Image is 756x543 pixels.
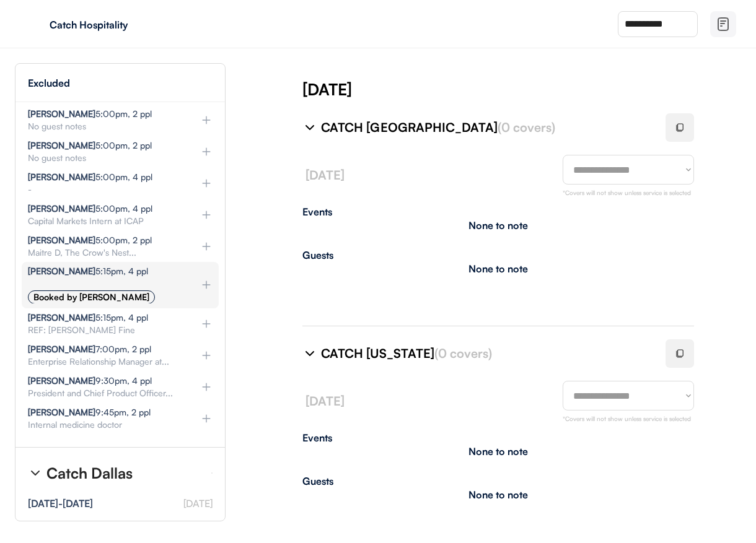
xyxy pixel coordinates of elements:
[28,376,152,385] div: 9:30pm, 4 ppl
[28,108,95,119] strong: [PERSON_NAME]
[468,220,528,230] div: None to note
[28,172,95,182] strong: [PERSON_NAME]
[563,415,691,422] font: *Covers will not show unless service is selected
[28,185,180,194] div: -
[28,420,180,429] div: Internal medicine doctor
[28,407,95,417] strong: [PERSON_NAME]
[200,114,213,126] img: plus%20%281%29.svg
[28,313,148,322] div: 5:15pm, 4 ppl
[468,490,528,500] div: None to note
[28,312,95,323] strong: [PERSON_NAME]
[28,375,95,386] strong: [PERSON_NAME]
[28,344,95,354] strong: [PERSON_NAME]
[468,264,528,274] div: None to note
[28,389,180,397] div: President and Chief Product Officer...
[200,279,213,291] img: plus%20%281%29.svg
[28,466,43,480] img: chevron-right%20%281%29.svg
[200,349,213,362] img: plus%20%281%29.svg
[200,240,213,253] img: plus%20%281%29.svg
[28,203,95,214] strong: [PERSON_NAME]
[28,236,152,245] div: 5:00pm, 2 ppl
[468,446,528,456] div: None to note
[28,141,152,150] div: 5:00pm, 2 ppl
[200,381,213,393] img: plus%20%281%29.svg
[321,119,651,136] div: CATCH [GEOGRAPHIC_DATA]
[716,17,731,32] img: file-02.svg
[302,346,317,361] img: chevron-right%20%281%29.svg
[200,412,213,425] img: plus%20%281%29.svg
[305,167,345,183] font: [DATE]
[28,345,151,354] div: 7:00pm, 2 ppl
[28,267,148,276] div: 5:15pm, 4 ppl
[302,250,694,260] div: Guests
[28,204,152,213] div: 5:00pm, 4 ppl
[25,14,45,34] img: yH5BAEAAAAALAAAAAABAAEAAAIBRAA7
[200,209,213,221] img: plus%20%281%29.svg
[302,433,694,443] div: Events
[200,177,213,189] img: plus%20%281%29.svg
[305,393,345,409] font: [DATE]
[28,78,70,88] div: Excluded
[28,235,95,245] strong: [PERSON_NAME]
[28,266,95,276] strong: [PERSON_NAME]
[302,78,756,100] div: [DATE]
[28,357,180,366] div: Enterprise Relationship Manager at...
[321,345,651,362] div: CATCH [US_STATE]
[46,466,133,480] div: Catch Dallas
[28,110,152,118] div: 5:00pm, 2 ppl
[434,345,492,361] font: (0 covers)
[28,326,180,334] div: REF: [PERSON_NAME] Fine
[28,173,152,181] div: 5:00pm, 4 ppl
[28,248,180,257] div: Maitre D, The Crow's Nest...
[498,119,555,135] font: (0 covers)
[183,497,213,510] font: [DATE]
[28,154,180,162] div: No guest notes
[200,146,213,158] img: plus%20%281%29.svg
[302,120,317,135] img: chevron-right%20%281%29.svg
[28,217,180,225] div: Capital Markets Intern at ICAP
[28,140,95,150] strong: [PERSON_NAME]
[563,189,691,196] font: *Covers will not show unless service is selected
[28,498,93,508] div: [DATE]-[DATE]
[200,318,213,330] img: plus%20%281%29.svg
[50,20,206,30] div: Catch Hospitality
[28,122,180,131] div: No guest notes
[33,293,149,302] div: Booked by [PERSON_NAME]
[28,408,151,417] div: 9:45pm, 2 ppl
[302,207,694,217] div: Events
[302,476,694,486] div: Guests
